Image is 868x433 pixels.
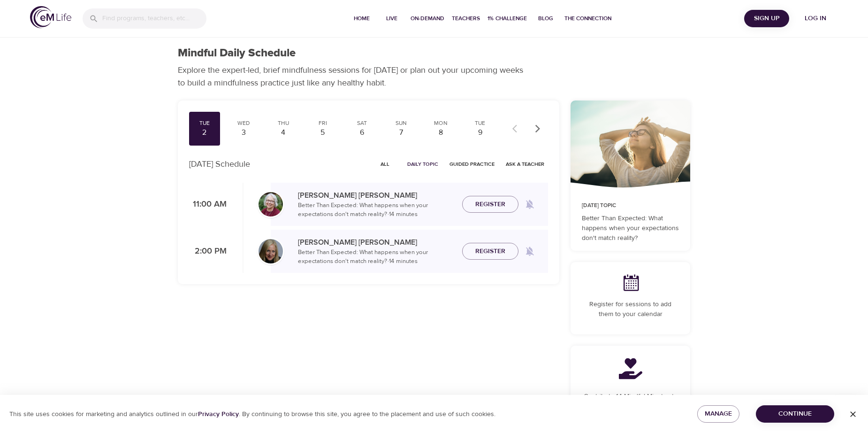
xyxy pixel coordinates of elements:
span: Blog [534,14,557,23]
button: Log in [793,10,838,27]
span: Ask a Teacher [506,160,544,169]
span: Remind me when a class goes live every Tuesday at 11:00 AM [518,193,541,216]
p: [PERSON_NAME] [PERSON_NAME] [298,237,455,248]
button: Daily Topic [404,157,442,171]
p: Register for sessions to add them to your calendar [582,300,679,319]
div: 2 [193,127,216,138]
span: Register [475,246,505,257]
img: logo [30,6,71,28]
div: 9 [468,127,492,138]
p: [PERSON_NAME] [PERSON_NAME] [298,190,455,201]
p: 2:00 PM [189,245,227,258]
p: Explore the expert-led, brief mindfulness sessions for [DATE] or plan out your upcoming weeks to ... [178,64,530,89]
div: 5 [311,127,335,138]
div: Thu [272,119,295,127]
div: Sat [350,119,374,127]
p: Better Than Expected: What happens when your expectations don't match reality? · 14 minutes [298,248,455,266]
span: 1% Challenge [487,14,527,23]
button: Ask a Teacher [502,157,548,171]
img: Diane_Renz-min.jpg [259,239,283,263]
span: The Connection [564,14,611,23]
button: All [370,157,400,171]
span: All [373,160,396,169]
span: Continue [763,408,827,420]
img: Bernice_Moore_min.jpg [259,192,283,216]
button: Manage [697,405,739,423]
h1: Mindful Daily Schedule [178,46,296,60]
button: Register [462,196,518,213]
span: Home [350,14,373,23]
span: Sign Up [748,13,785,24]
button: Register [462,243,518,260]
a: Privacy Policy [198,410,239,418]
p: Better Than Expected: What happens when your expectations don't match reality? [582,214,679,243]
p: 11:00 AM [189,198,227,211]
span: Guided Practice [449,160,495,169]
div: 3 [232,127,256,138]
div: Tue [468,119,492,127]
div: Wed [232,119,256,127]
div: Mon [429,119,452,127]
button: Continue [756,405,834,423]
p: Better Than Expected: What happens when your expectations don't match reality? · 14 minutes [298,201,455,219]
div: Fri [311,119,335,127]
span: Log in [797,13,834,24]
div: Tue [193,119,216,127]
p: [DATE] Topic [582,201,679,210]
div: Sun [389,119,413,127]
span: Teachers [452,14,480,23]
p: [DATE] Schedule [189,158,250,170]
div: 7 [389,127,413,138]
span: Live [381,14,403,23]
p: Contribute 14 Mindful Minutes to a charity by joining a community and completing this program. [582,392,679,421]
div: 8 [429,127,452,138]
span: Manage [705,408,732,420]
button: Sign Up [744,10,789,27]
div: 6 [350,127,374,138]
span: Remind me when a class goes live every Tuesday at 2:00 PM [518,240,541,263]
div: 4 [272,127,295,138]
input: Find programs, teachers, etc... [102,8,206,29]
span: Register [475,199,505,210]
span: On-Demand [411,14,444,23]
span: Daily Topic [407,160,438,169]
button: Guided Practice [446,157,498,171]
